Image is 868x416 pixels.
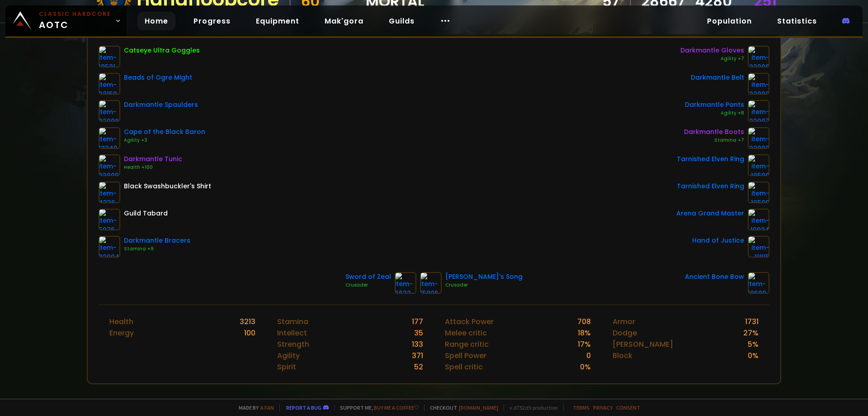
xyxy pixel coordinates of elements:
span: Checkout [424,404,498,411]
div: Black Swashbuckler's Shirt [124,182,211,191]
img: item-22003 [748,127,769,149]
div: [PERSON_NAME] [613,339,673,350]
div: Block [613,350,632,361]
div: Stamina [277,316,308,327]
div: Strength [277,339,309,350]
div: 27 % [743,327,759,339]
div: Darkmantle Pants [685,100,744,110]
div: Catseye Ultra Goggles [124,46,200,55]
div: Agility +8 [685,110,744,117]
img: item-18680 [748,272,769,294]
small: Classic Hardcore [39,10,111,18]
div: Tarnished Elven Ring [677,182,744,191]
div: 177 [412,316,423,327]
div: Armor [613,316,635,327]
a: Privacy [593,404,613,411]
img: item-18500 [748,154,769,176]
img: item-15806 [420,272,442,294]
img: item-22002 [748,73,769,95]
div: Crusader [445,282,523,289]
div: 35 [414,327,423,339]
div: Beads of Ogre Might [124,73,192,82]
div: Stamina +7 [684,137,744,144]
div: 133 [412,339,423,350]
div: Attack Power [445,316,494,327]
img: item-4336 [99,182,120,203]
div: Spell critic [445,361,483,373]
img: item-22150 [99,73,120,95]
div: 0 % [580,361,591,373]
div: Range critic [445,339,489,350]
div: Ancient Bone Bow [685,272,744,282]
a: Classic HardcoreAOTC [5,5,127,36]
div: Spell Power [445,350,486,361]
img: item-13340 [99,127,120,149]
a: Progress [186,12,238,30]
div: 100 [244,327,255,339]
div: 3213 [240,316,255,327]
img: item-6622 [395,272,416,294]
img: item-22009 [99,154,120,176]
div: Darkmantle Spaulders [124,100,198,110]
div: Spirit [277,361,296,373]
div: 0 [586,350,591,361]
div: 1731 [745,316,759,327]
img: item-22004 [99,236,120,258]
div: Sword of Zeal [345,272,391,282]
img: item-22006 [748,46,769,67]
div: Health +100 [124,164,182,171]
span: v. d752d5 - production [504,404,558,411]
img: item-22008 [99,100,120,122]
a: Guilds [382,12,422,30]
div: Arena Grand Master [676,209,744,218]
a: Home [137,12,175,30]
div: [PERSON_NAME]'s Song [445,272,523,282]
a: Buy me a coffee [374,404,419,411]
div: Darkmantle Gloves [680,46,744,55]
div: 5 % [748,339,759,350]
span: AOTC [39,10,111,32]
div: 371 [412,350,423,361]
div: Tarnished Elven Ring [677,154,744,164]
a: Mak'gora [317,12,371,30]
img: item-5976 [99,209,120,230]
div: Darkmantle Boots [684,127,744,137]
a: a fan [260,404,274,411]
div: Dodge [613,327,637,339]
div: Guild Tabard [124,209,168,218]
div: Cape of the Black Baron [124,127,205,137]
a: Population [700,12,759,30]
div: 708 [577,316,591,327]
img: item-19024 [748,209,769,230]
div: Melee critic [445,327,487,339]
div: 18 % [578,327,591,339]
div: 52 [414,361,423,373]
div: 17 % [578,339,591,350]
div: Stamina +9 [124,245,190,253]
span: Support me, [334,404,419,411]
a: Consent [616,404,640,411]
div: Agility [277,350,300,361]
div: Intellect [277,327,307,339]
img: item-11815 [748,236,769,258]
a: Terms [573,404,590,411]
img: item-18500 [748,182,769,203]
div: Agility +7 [680,55,744,62]
div: Darkmantle Belt [691,73,744,82]
div: Hand of Justice [692,236,744,245]
div: Darkmantle Bracers [124,236,190,245]
div: Darkmantle Tunic [124,154,182,164]
div: Crusader [345,282,391,289]
a: Statistics [770,12,824,30]
div: Health [109,316,133,327]
div: Energy [109,327,134,339]
div: 0 % [748,350,759,361]
a: Report a bug [286,404,321,411]
div: Agility +3 [124,137,205,144]
img: item-10501 [99,46,120,67]
span: Made by [233,404,274,411]
img: item-22007 [748,100,769,122]
a: [DOMAIN_NAME] [459,404,498,411]
a: Equipment [249,12,307,30]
